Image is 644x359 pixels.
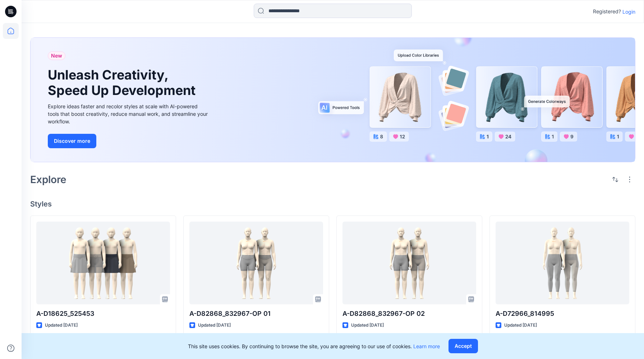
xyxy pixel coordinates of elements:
a: A-D82868_832967-OP 01 [189,222,323,304]
p: A-D72966_814995 [496,309,629,319]
h2: Explore [30,174,66,185]
p: Login [622,8,635,15]
p: Updated [DATE] [45,322,78,329]
p: This site uses cookies. By continuing to browse the site, you are agreeing to our use of cookies. [188,342,440,350]
p: A-D82868_832967-OP 01 [189,309,323,319]
p: A-D82868_832967-OP 02 [342,309,476,319]
span: New [51,51,62,60]
div: Explore ideas faster and recolor styles at scale with AI-powered tools that boost creativity, red... [48,103,210,125]
a: A-D82868_832967-OP 02 [342,222,476,304]
button: Accept [448,339,478,353]
a: Learn more [413,343,440,349]
p: Registered? [593,7,621,16]
p: Updated [DATE] [504,322,537,329]
p: Updated [DATE] [198,322,231,329]
button: Discover more [48,134,96,148]
p: A-D18625_525453 [36,309,170,319]
p: Updated [DATE] [351,322,384,329]
h4: Styles [30,200,635,208]
a: A-D72966_814995 [496,222,629,304]
h1: Unleash Creativity, Speed Up Development [48,67,199,98]
a: Discover more [48,134,210,148]
a: A-D18625_525453 [36,222,170,304]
